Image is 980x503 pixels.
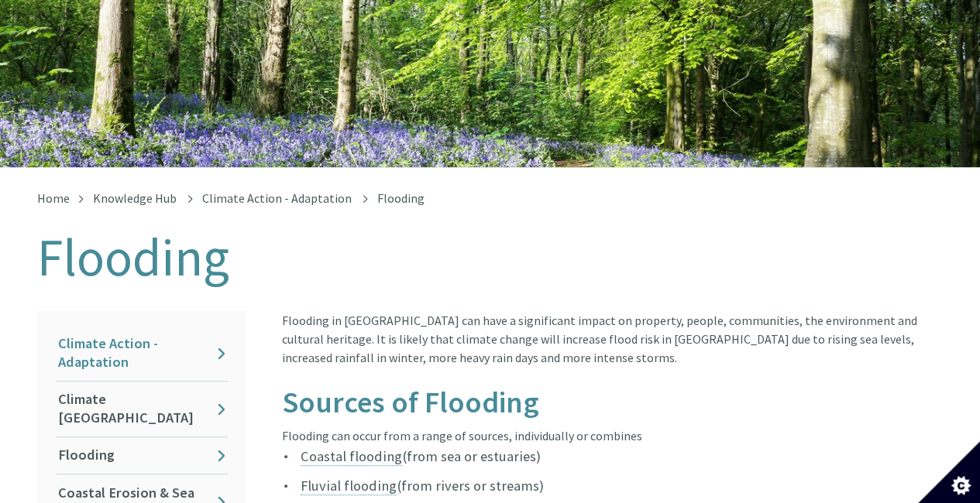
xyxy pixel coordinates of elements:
[282,445,944,467] li: (from sea or estuaries)
[282,385,944,418] h1: Sources of Flooding
[56,326,228,381] a: Climate Action - Adaptation
[282,474,944,497] li: (from rivers or streams)
[377,190,425,206] span: Flooding
[202,190,352,206] a: Climate Action - Adaptation
[56,382,228,436] a: Climate [GEOGRAPHIC_DATA]
[93,190,177,206] a: Knowledge Hub
[56,437,228,474] a: Flooding
[918,441,980,503] button: Set cookie preferences
[301,447,402,466] a: Coastal flooding
[282,311,944,385] div: Flooding in [GEOGRAPHIC_DATA] can have a significant impact on property, people, communities, the...
[301,477,397,495] a: Fluvial flooding
[37,229,944,286] h1: Flooding
[282,426,944,445] div: Flooding can occur from a range of sources, individually or combines
[37,190,70,206] a: Home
